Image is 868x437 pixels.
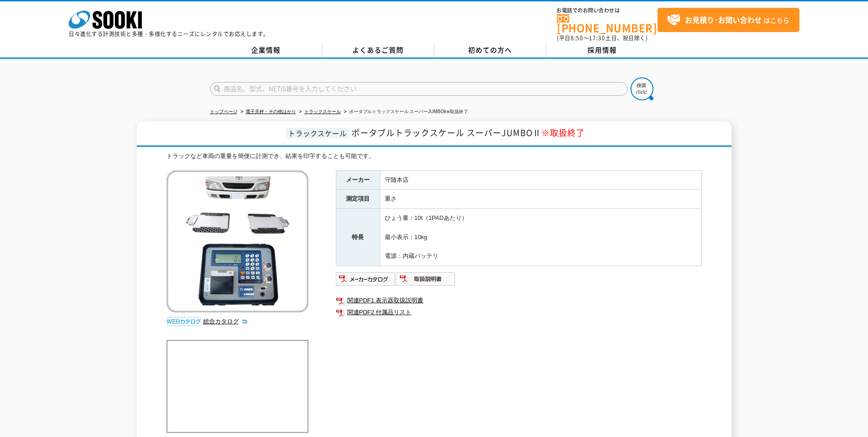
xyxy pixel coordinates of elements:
img: btn_search.png [631,77,653,100]
div: トラックなど車両の重量を簡便に計測でき、結果を印字することも可能です。 [167,152,702,161]
a: 関連PDF2 付属品リスト [336,306,702,318]
span: 8:50 [571,34,583,42]
strong: お見積り･お問い合わせ [685,14,762,25]
img: 取扱説明書 [396,272,456,286]
span: (平日 ～ 土日、祝日除く) [557,34,647,42]
li: ポータブルトラックスケール スーパーJUMBOⅡ※取扱終了 [342,107,469,117]
a: 企業情報 [210,44,322,57]
a: 採用情報 [546,44,658,57]
td: 守随本店 [380,170,701,190]
th: 測定項目 [336,190,380,209]
td: ひょう量：10t（1PADあたり） 最小表示：10kg 電源：内蔵バッテリ [380,209,701,266]
img: webカタログ [167,317,201,326]
a: お見積り･お問い合わせはこちら [658,8,799,32]
span: はこちら [667,13,789,27]
a: [PHONE_NUMBER] [557,14,658,33]
a: 総合カタログ [203,318,248,325]
a: メーカーカタログ [336,278,396,284]
a: よくあるご質問 [322,44,434,57]
input: 商品名、型式、NETIS番号を入力してください [210,82,628,96]
span: お電話でのお問い合わせは [557,8,658,13]
td: 重さ [380,190,701,209]
a: 初めての方へ [434,44,546,57]
a: トップページ [210,109,237,114]
span: 初めての方へ [468,45,512,55]
a: 取扱説明書 [396,278,456,284]
a: 電子天秤・その他はかり [246,109,296,114]
span: ※取扱終了 [541,126,585,139]
span: トラックスケール [286,128,349,138]
span: ポータブルトラックスケール スーパーJUMBOⅡ [351,126,585,139]
img: メーカーカタログ [336,272,396,286]
th: 特長 [336,209,380,266]
span: 17:30 [589,34,605,42]
a: トラックスケール [304,109,341,114]
th: メーカー [336,170,380,190]
a: 関連PDF1 表示器取扱説明書 [336,295,702,306]
img: ポータブルトラックスケール スーパーJUMBOⅡ※取扱終了 [167,170,308,312]
p: 日々進化する計測技術と多種・多様化するニーズにレンタルでお応えします。 [69,31,269,37]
